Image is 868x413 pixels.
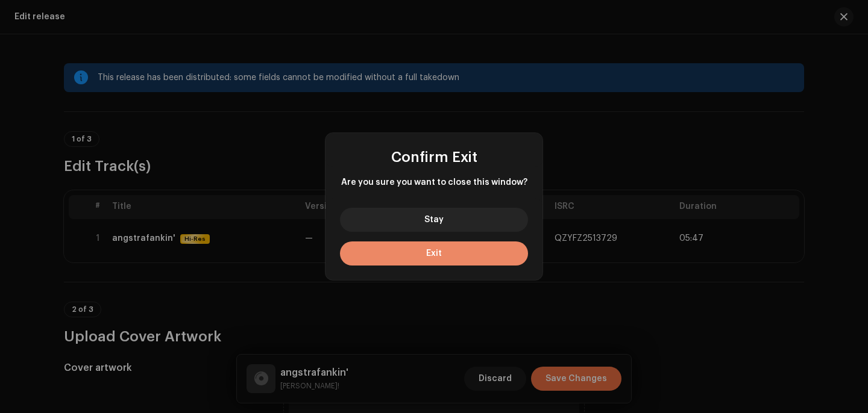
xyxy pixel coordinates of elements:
[391,150,477,164] span: Confirm Exit
[340,208,528,232] button: Stay
[340,176,528,188] span: Are you sure you want to close this window?
[340,241,528,265] button: Exit
[426,249,442,258] span: Exit
[424,216,444,224] span: Stay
